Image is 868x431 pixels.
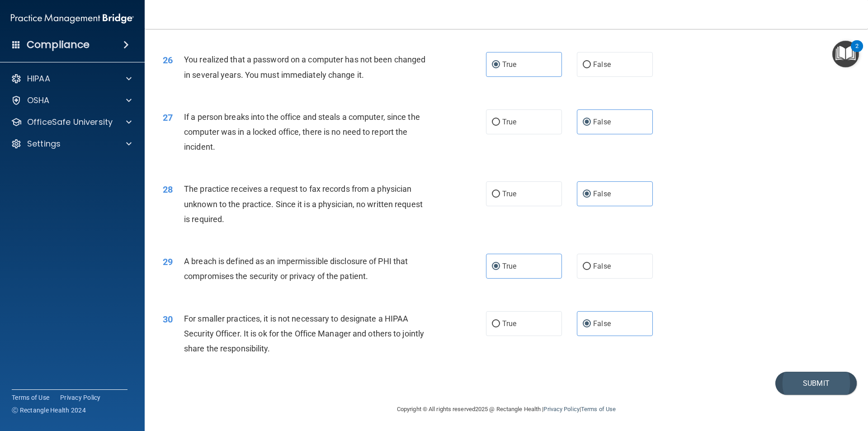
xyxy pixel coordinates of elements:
[11,95,132,106] a: OSHA
[11,138,132,149] a: Settings
[27,73,50,84] p: HIPAA
[27,95,50,106] p: OSHA
[583,119,591,126] input: False
[60,393,101,402] a: Privacy Policy
[502,60,516,69] span: True
[855,46,859,58] div: 2
[775,372,857,395] button: Submit
[593,60,611,69] span: False
[492,263,500,270] input: True
[502,262,516,270] span: True
[12,406,86,415] span: Ⓒ Rectangle Health 2024
[492,62,500,68] input: True
[502,319,516,328] span: True
[11,73,132,84] a: HIPAA
[184,112,420,152] span: If a person breaks into the office and steals a computer, since the computer was in a locked offi...
[492,191,500,198] input: True
[163,256,173,267] span: 29
[184,314,424,353] span: For smaller practices, it is not necessary to designate a HIPAA Security Officer. It is ok for th...
[163,55,173,66] span: 26
[593,319,611,328] span: False
[832,41,859,67] button: Open Resource Center, 2 new notifications
[163,112,173,123] span: 27
[341,395,671,424] div: Copyright © All rights reserved 2025 @ Rectangle Health | |
[11,117,132,128] a: OfficeSafe University
[502,118,516,126] span: True
[543,406,579,412] a: Privacy Policy
[583,62,591,68] input: False
[593,262,611,270] span: False
[11,9,134,28] img: PMB logo
[823,369,857,403] iframe: Drift Widget Chat Controller
[184,256,408,281] span: A breach is defined as an impermissible disclosure of PHI that compromises the security or privac...
[27,138,61,149] p: Settings
[583,263,591,270] input: False
[492,119,500,126] input: True
[184,55,425,79] span: You realized that a password on a computer has not been changed in several years. You must immedi...
[593,189,611,198] span: False
[492,321,500,327] input: True
[583,321,591,327] input: False
[583,191,591,198] input: False
[593,118,611,126] span: False
[163,184,173,195] span: 28
[502,189,516,198] span: True
[27,117,113,128] p: OfficeSafe University
[12,393,49,402] a: Terms of Use
[27,38,90,51] h4: Compliance
[163,314,173,325] span: 30
[581,406,616,412] a: Terms of Use
[184,184,423,223] span: The practice receives a request to fax records from a physician unknown to the practice. Since it...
